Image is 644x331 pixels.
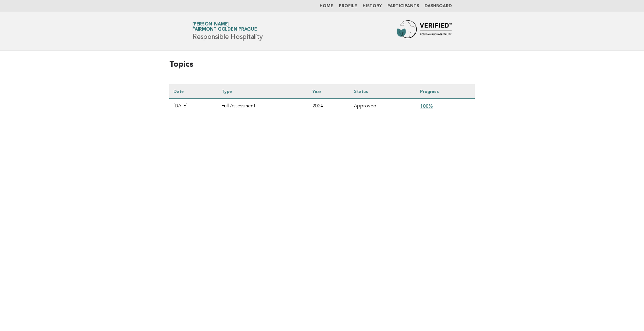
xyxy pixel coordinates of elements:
th: Type [217,84,308,99]
a: Home [320,4,333,8]
h1: Responsible Hospitality [192,22,262,40]
span: Fairmont Golden Prague [192,28,257,32]
a: Profile [339,4,357,8]
th: Date [169,84,217,99]
a: 100% [420,103,433,109]
td: Approved [350,99,416,114]
th: Status [350,84,416,99]
a: [PERSON_NAME]Fairmont Golden Prague [192,22,257,32]
td: [DATE] [169,99,217,114]
a: History [363,4,382,8]
td: Full Assessment [217,99,308,114]
th: Progress [416,84,475,99]
h2: Topics [169,59,475,76]
td: 2024 [308,99,350,114]
img: Forbes Travel Guide [397,20,452,42]
th: Year [308,84,350,99]
a: Participants [387,4,419,8]
a: Dashboard [425,4,452,8]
